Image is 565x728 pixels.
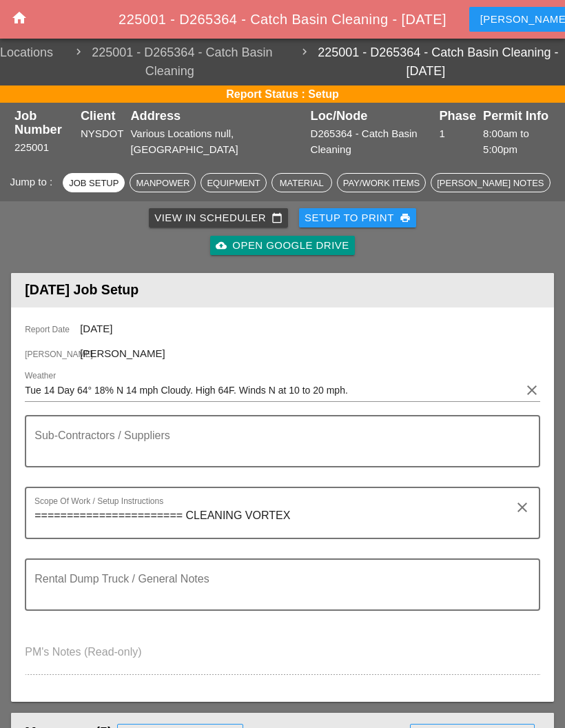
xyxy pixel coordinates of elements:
[311,126,433,157] div: D265364 - Catch Basin Cleaning
[287,43,565,81] a: 225001 - D265364 - Catch Basin Cleaning - [DATE]
[69,176,119,190] div: Job Setup
[25,641,540,674] textarea: PM's Notes (Read-only)
[210,236,354,255] a: Open Google Drive
[483,109,551,123] div: Permit Info
[130,126,303,157] div: Various Locations null, [GEOGRAPHIC_DATA]
[25,379,521,401] input: Weather
[34,505,520,538] textarea: Scope Of Work / Setup Instructions
[337,173,426,192] button: Pay/Work Items
[149,208,288,228] a: View in Scheduler
[34,433,520,466] textarea: Sub-Contractors / Suppliers
[130,109,303,123] div: Address
[439,126,476,142] div: 1
[216,238,349,254] div: Open Google Drive
[278,176,326,190] div: Material
[400,212,411,223] i: print
[201,173,266,192] button: Equipment
[437,176,544,190] div: [PERSON_NAME] Notes
[439,109,476,123] div: Phase
[34,576,520,609] textarea: Rental Dump Truck / General Notes
[271,212,282,223] i: calendar_today
[63,173,125,192] button: Job Setup
[207,176,260,190] div: Equipment
[299,208,416,228] button: Setup to Print
[80,347,165,359] span: [PERSON_NAME]
[271,173,332,192] button: Material
[311,109,433,123] div: Loc/Node
[14,109,74,136] div: Job Number
[53,43,287,81] span: 225001 - D265364 - Catch Basin Cleaning
[80,323,112,334] span: [DATE]
[25,348,80,361] span: [PERSON_NAME]
[216,240,227,251] i: cloud_upload
[136,176,189,190] div: Manpower
[431,173,550,192] button: [PERSON_NAME] Notes
[11,10,28,26] i: home
[14,140,74,156] div: 225001
[81,126,124,142] div: NYSDOT
[25,323,80,336] span: Report Date
[154,210,282,226] div: View in Scheduler
[514,499,531,516] i: clear
[10,176,58,188] span: Jump to :
[343,176,420,190] div: Pay/Work Items
[81,109,124,123] div: Client
[119,12,446,27] span: 225001 - D265364 - Catch Basin Cleaning - [DATE]
[524,382,540,398] i: clear
[483,126,551,157] div: 8:00am to 5:00pm
[130,173,196,192] button: Manpower
[11,273,554,307] header: [DATE] Job Setup
[305,210,411,226] div: Setup to Print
